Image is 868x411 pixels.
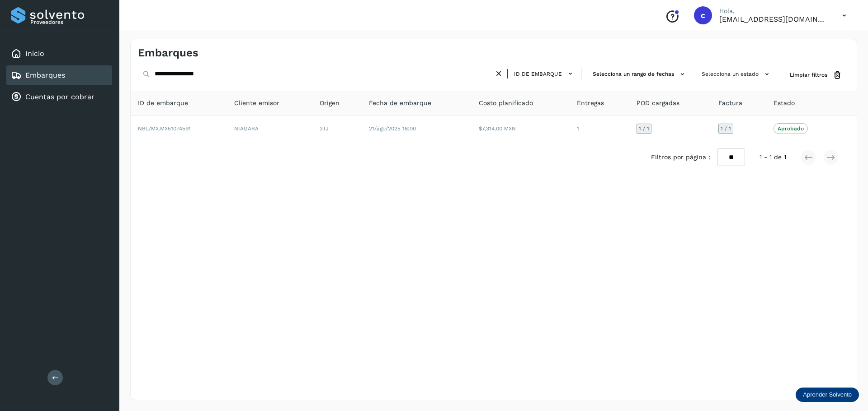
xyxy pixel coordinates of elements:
span: NBL/MX.MX51074591 [138,125,191,132]
div: Embarques [6,65,112,85]
span: Origen [320,98,340,108]
td: 3TJ [312,116,362,141]
a: Inicio [25,49,44,58]
td: NIAGARA [227,116,312,141]
a: Embarques [25,71,65,79]
span: Limpiar filtros [790,71,827,79]
span: 1 / 1 [639,126,649,131]
button: Selecciona un rango de fechas [589,67,691,82]
p: Proveedores [30,19,108,25]
span: Entregas [577,98,604,108]
span: ID de embarque [514,70,562,78]
p: cuentasespeciales8_met@castores.com.mx [719,15,828,23]
span: 1 / 1 [721,126,731,131]
span: POD cargadas [637,98,679,108]
h4: Embarques [138,46,198,60]
p: Aprender Solvento [803,391,852,398]
span: ID de embarque [138,98,188,108]
span: Fecha de embarque [369,98,431,108]
span: Cliente emisor [234,98,279,108]
span: 21/ago/2025 18:00 [369,125,416,132]
a: Cuentas por cobrar [25,92,94,101]
span: Factura [718,98,742,108]
div: Inicio [6,44,112,64]
p: Aprobado [778,125,804,132]
span: Estado [774,98,795,108]
div: Aprender Solvento [796,388,859,402]
div: Cuentas por cobrar [6,87,112,107]
button: Selecciona un estado [698,67,775,82]
p: Hola, [719,7,828,15]
span: Filtros por página : [651,152,710,162]
button: Limpiar filtros [783,67,849,83]
td: 1 [570,116,629,141]
button: ID de embarque [511,67,578,80]
span: Costo planificado [479,98,533,108]
span: 1 - 1 de 1 [759,152,786,162]
td: $7,314.00 MXN [472,116,570,141]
